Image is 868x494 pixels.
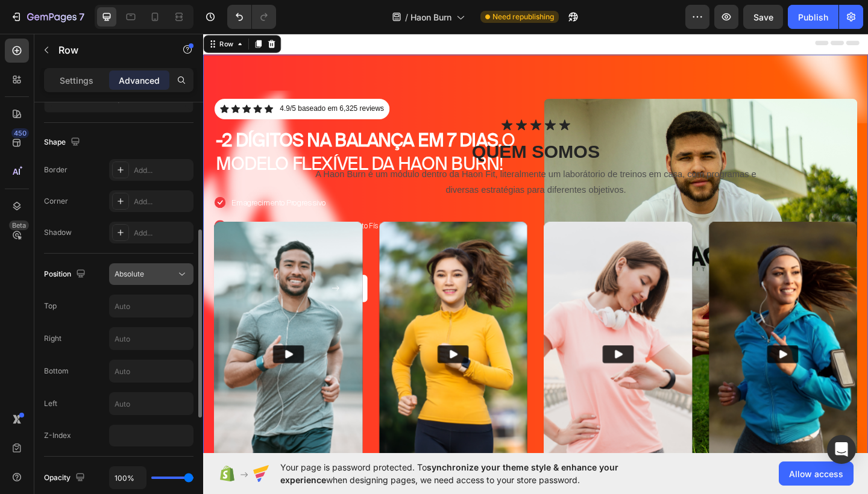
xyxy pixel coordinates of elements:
span: Haon Burn [410,11,451,23]
button: Allow access [779,461,854,486]
span: Your page is password protected. To when designing pages, we need access to your store password. [280,461,665,486]
img: Alt image [371,207,532,493]
img: Alt image [192,207,353,493]
span: Allow access [789,467,843,480]
input: Auto [110,467,146,489]
input: Auto [110,295,193,317]
p: diversas estratégias para diferentes objetivos. [25,164,698,181]
div: Bottom [44,366,69,377]
div: Right [44,333,61,344]
div: Open Intercom Messenger [827,435,856,464]
img: Alt image [12,207,174,493]
p: Row [58,43,161,57]
button: Play [255,341,289,360]
p: A Haon Burn é um módulo dentro da Haon Fit, literalmente um laborátorio de treinos em casa, com p... [25,146,698,164]
button: Play [614,341,647,360]
input: Auto [110,360,193,382]
p: 7 [79,10,84,24]
img: Alt image [550,207,712,493]
p: Settings [60,74,93,87]
div: Shadow [44,227,72,238]
button: Play [76,341,110,360]
input: Auto [110,328,193,349]
div: Add... [134,196,190,207]
div: 450 [11,128,29,138]
div: Add... [134,165,190,176]
span: Need republishing [492,11,554,22]
div: Shape [44,134,83,151]
span: Absolute [115,269,144,278]
span: / [405,11,408,23]
button: Play [435,341,468,360]
div: Left [44,398,57,409]
div: Top [44,301,57,311]
div: Corner [44,196,68,207]
div: Position [44,266,88,283]
button: 7 [5,5,90,29]
div: Z-Index [44,430,71,441]
button: Absolute [109,263,193,285]
div: Beta [9,220,29,230]
span: synchronize your theme style & enhance your experience [280,462,618,485]
h2: Quem somos [24,117,699,145]
iframe: Design area [203,32,868,454]
div: Publish [798,11,828,23]
div: Border [44,164,68,175]
button: Save [743,5,783,29]
input: Auto [110,393,193,414]
span: Save [753,12,773,22]
button: Publish [788,5,838,29]
p: Advanced [119,74,160,87]
div: Opacity [44,470,87,486]
div: Undo/Redo [227,5,276,29]
div: Add... [134,228,190,239]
